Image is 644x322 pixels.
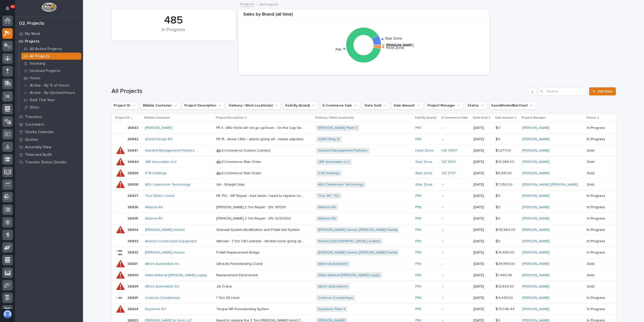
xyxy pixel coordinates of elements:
[473,307,492,311] p: [DATE]
[442,149,457,153] a: HZ 43817
[587,307,608,311] p: In Progress
[111,258,616,270] tr: 2683126831 Altron Automation Inc UltraLite Freestanding CraneUltraLite Freestanding Crane Altron ...
[19,53,83,60] a: All Projects
[227,101,281,110] button: Delivery / Work Location(s)
[496,272,513,277] p: $ 1,449.36
[473,183,492,187] p: [DATE]
[111,236,616,247] tr: 2683326833 Airworx Construction Equipment Warsaw - 1 Ton CM Lodestar - terrible noise going up/do...
[496,295,514,300] p: $ 4,443.00
[473,160,492,164] p: [DATE]
[216,306,270,311] p: Torque MP Freestanding System
[522,171,550,175] a: [PERSON_NAME]
[111,202,616,213] tr: 2683626836 Alliance RV [PERSON_NAME] 2 Ton Repair - SN: 181290[PERSON_NAME] 2 Ton Repair - SN: 18...
[318,217,336,221] a: Alliance RV
[318,149,368,153] a: Nutrient Management Partners
[216,170,262,175] p: 🤖 E-Commerce Stair Order
[25,115,42,119] p: Travelers
[496,306,515,311] p: $ 75,746.44
[386,43,414,47] text: [PERSON_NAME]
[415,194,421,198] a: PWI
[522,137,550,141] a: [PERSON_NAME]
[473,273,492,277] p: [DATE]
[522,273,550,277] a: [PERSON_NAME]
[128,148,139,153] p: 26841
[442,160,456,164] a: SZ 3800
[473,149,492,153] p: [DATE]
[442,262,469,266] p: -
[489,101,536,110] button: hoursWorkedBarChart
[111,292,616,303] tr: 2682526825 Cristone Countertops 1 Ton VS Hoist1 Ton VS Hoist Cristone Countertops PWI -[DATE]$ 4,...
[589,87,616,95] a: Add New
[128,216,139,221] p: 26835
[442,239,469,243] p: -
[216,182,246,187] p: GA - Straight Stair
[216,204,287,209] p: [PERSON_NAME] 2 Ton Repair - SN: 181290
[15,121,83,128] a: Customers
[587,251,608,255] p: In Progress
[496,283,515,289] p: $ 12,624.00
[30,69,60,73] p: Invoiced Projects
[473,137,492,141] p: [DATE]
[111,303,616,315] tr: 2682426824 Keystone RV Torque MP Freestanding SystemTorque MP Freestanding System Keystone Plant ...
[415,183,432,187] a: Stair Zone
[15,151,83,158] a: Timecard Audit
[145,160,177,164] a: JBR Associates LLC
[145,284,179,289] a: Altron Automation Inc
[318,194,339,198] a: Thor MC 750
[522,296,550,300] a: [PERSON_NAME]
[318,239,381,243] a: Airworx [GEOGRAPHIC_DATA] Location
[415,284,421,289] a: PWI
[522,126,550,130] a: [PERSON_NAME]
[145,217,163,221] a: Alliance RV
[442,205,469,209] p: -
[442,183,469,187] p: -
[473,126,492,130] p: [DATE]
[496,148,512,153] p: $ 1,277.00
[318,296,353,300] a: Cristone Countertops
[522,205,550,209] a: [PERSON_NAME]
[415,137,421,141] a: PWI
[238,12,489,20] div: Sales by Brand (all time)
[128,125,139,130] p: 26843
[496,159,515,164] p: $ 10,266.00
[386,46,404,50] text: Hoist Zone
[495,115,514,121] p: Sale Amount
[522,194,550,198] a: [PERSON_NAME]
[19,104,83,111] a: Stats
[111,168,616,179] tr: 2683926839 ETB Holdings 🤖 E-Commerce Stair Order🤖 E-Commerce Stair Order ETB Holdings Stair Zone ...
[216,125,305,130] p: Plt 3 - Blitz Hoist will not go up/down - On the Cap Set System with the Gate
[128,182,139,187] p: 26838
[587,194,608,198] p: In Progress
[362,101,389,110] button: Date Sold
[522,183,578,187] a: [PERSON_NAME] [PERSON_NAME]
[145,149,194,153] a: Nutrient Management Partners
[473,251,492,255] p: [DATE]
[587,149,608,153] p: Sold
[111,190,616,202] tr: 2683726837 Thor Motor Coach Plt 750 - WP Repair - bad welds / need to replace some flat stockPlt ...
[587,126,608,130] p: In Progress
[111,101,139,110] button: Project ID
[522,307,550,311] a: [PERSON_NAME]
[111,247,616,258] tr: 2683226832 [PERSON_NAME] Homes P-Wall Replacement BridgeP-Wall Replacement Bridge [PERSON_NAME] H...
[25,130,54,134] p: Onsite Calendar
[216,193,305,198] p: Plt 750 - WP Repair - bad welds / need to replace some flat stock
[538,87,586,95] input: Search
[216,115,244,121] p: Project Description
[145,194,175,198] a: Thor Motor Coach
[15,158,83,166] a: Traveler Status Details
[128,136,139,141] p: 26842
[587,228,608,232] p: In Progress
[30,98,55,102] p: Sold This Year
[111,269,616,281] tr: 2683026830 State Material [PERSON_NAME] supply Replacement ElectrotrackReplacement Electrotrack S...
[30,61,45,66] p: Invoicing
[522,115,546,121] p: Project Manager
[128,249,139,255] p: 26832
[496,182,513,187] p: $ 7,050.00
[415,251,421,255] a: PWI
[473,205,492,209] p: [DATE]
[19,82,83,89] a: Active - By % of Hours
[216,227,301,232] p: Sidewall System Modification and P-Wall Set System
[473,284,492,289] p: [DATE]
[415,239,421,243] a: PWI
[15,136,83,143] a: Quotes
